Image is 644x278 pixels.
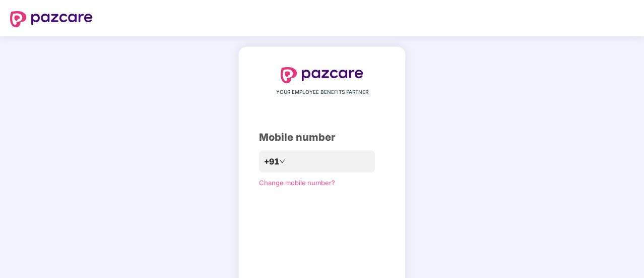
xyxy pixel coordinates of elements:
[259,130,385,145] div: Mobile number
[259,179,335,187] a: Change mobile number?
[281,67,363,83] img: logo
[264,155,279,168] span: +91
[279,158,285,164] span: down
[10,11,93,27] img: logo
[276,88,368,96] span: YOUR EMPLOYEE BENEFITS PARTNER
